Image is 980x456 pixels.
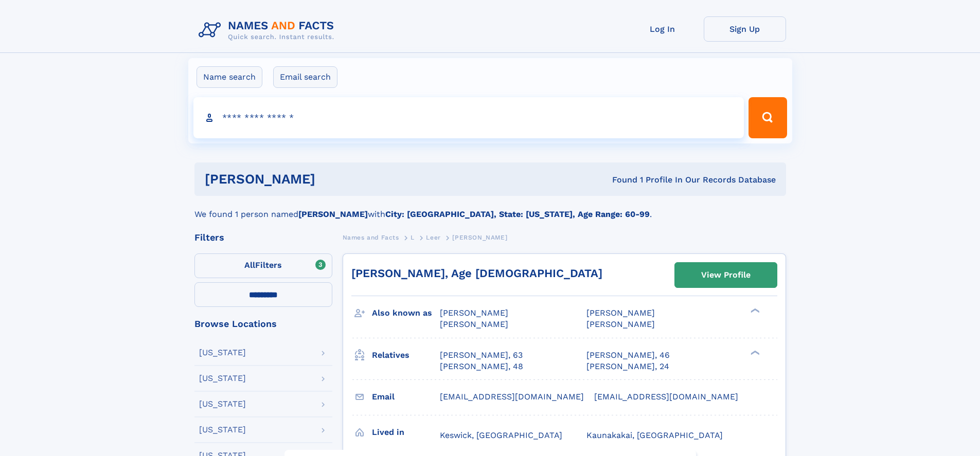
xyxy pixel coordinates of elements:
[194,319,332,329] div: Browse Locations
[372,346,440,364] h3: Relatives
[197,66,262,88] label: Name search
[372,424,440,441] h3: Lived in
[749,97,787,138] button: Search Button
[748,307,760,314] div: ❯
[385,209,650,219] b: City: [GEOGRAPHIC_DATA], State: [US_STATE], Age Range: 60-99
[194,233,332,242] div: Filters
[199,400,246,408] div: [US_STATE]
[440,392,584,402] span: [EMAIL_ADDRESS][DOMAIN_NAME]
[273,66,337,88] label: Email search
[372,388,440,406] h3: Email
[372,304,440,322] h3: Also known as
[426,231,440,244] a: Leer
[594,392,738,402] span: [EMAIL_ADDRESS][DOMAIN_NAME]
[440,319,508,329] span: [PERSON_NAME]
[194,16,343,44] img: Logo Names and Facts
[343,231,399,244] a: Names and Facts
[704,16,786,42] a: Sign Up
[298,209,368,219] b: [PERSON_NAME]
[621,16,704,42] a: Log In
[452,234,507,241] span: [PERSON_NAME]
[351,267,602,280] a: [PERSON_NAME], Age [DEMOGRAPHIC_DATA]
[199,426,246,434] div: [US_STATE]
[199,349,246,357] div: [US_STATE]
[701,263,751,287] div: View Profile
[426,234,440,241] span: Leer
[244,260,255,270] span: All
[440,430,562,440] span: Keswick, [GEOGRAPHIC_DATA]
[411,234,415,241] span: L
[586,361,669,372] a: [PERSON_NAME], 24
[205,173,464,186] h1: [PERSON_NAME]
[440,308,508,318] span: [PERSON_NAME]
[464,174,776,186] div: Found 1 Profile In Our Records Database
[586,430,723,440] span: Kaunakakai, [GEOGRAPHIC_DATA]
[199,374,246,382] div: [US_STATE]
[411,231,415,244] a: L
[440,350,523,361] a: [PERSON_NAME], 63
[194,253,332,278] label: Filters
[194,196,786,221] div: We found 1 person named with .
[748,349,760,356] div: ❯
[193,97,744,138] input: search input
[675,263,777,287] a: View Profile
[586,308,655,318] span: [PERSON_NAME]
[440,361,523,372] a: [PERSON_NAME], 48
[586,319,655,329] span: [PERSON_NAME]
[586,350,670,361] a: [PERSON_NAME], 46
